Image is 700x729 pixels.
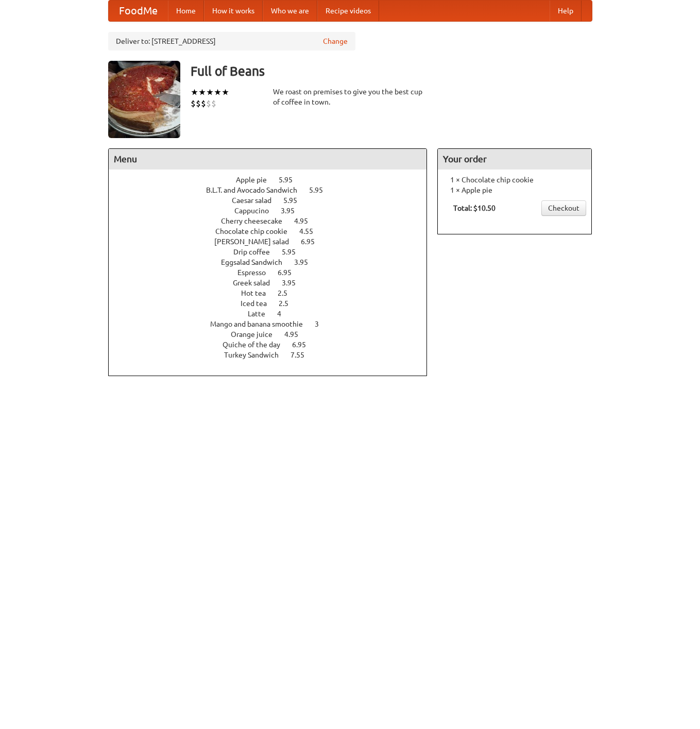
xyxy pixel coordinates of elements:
[541,200,586,216] a: Checkout
[232,196,282,205] span: Caesar salad
[443,185,586,195] li: 1 × Apple pie
[292,341,316,349] span: 6.95
[214,87,221,98] li: ★
[294,258,318,266] span: 3.95
[232,196,316,205] a: Caesar salad 5.95
[221,87,229,98] li: ★
[108,32,355,50] div: Deliver to: [STREET_ADDRESS]
[191,61,592,81] h3: Full of Beans
[215,227,298,235] span: Chocolate chip cookie
[236,176,277,184] span: Apple pie
[282,279,306,287] span: 3.95
[196,98,201,109] li: $
[241,299,277,308] span: Iced tea
[438,149,591,169] h4: Your order
[223,341,325,349] a: Quiche of the day 6.95
[221,217,327,225] a: Cherry cheesecake 4.95
[273,87,428,107] div: We roast on premises to give you the best cup of coffee in town.
[309,186,333,194] span: 5.95
[221,217,293,225] span: Cherry cheesecake
[233,248,315,256] a: Drip coffee 5.95
[323,36,348,46] a: Change
[291,351,315,359] span: 7.55
[211,98,216,109] li: $
[284,330,309,338] span: 4.95
[214,238,299,246] span: [PERSON_NAME] salad
[198,87,206,98] li: ★
[108,61,180,138] img: angular.jpg
[206,87,214,98] li: ★
[109,1,168,21] a: FoodMe
[191,98,196,109] li: $
[248,310,300,318] a: Latte 4
[241,289,306,297] a: Hot tea 2.5
[317,1,379,21] a: Recipe videos
[224,351,289,359] span: Turkey Sandwich
[278,289,298,297] span: 2.5
[214,238,334,246] a: [PERSON_NAME] salad 6.95
[201,98,206,109] li: $
[206,186,342,194] a: B.L.T. and Avocado Sandwich 5.95
[221,258,293,266] span: Eggsalad Sandwich
[236,176,312,184] a: Apple pie 5.95
[206,98,211,109] li: $
[210,320,338,328] a: Mango and banana smoothie 3
[453,204,496,212] b: Total: $10.50
[206,186,308,194] span: B.L.T. and Avocado Sandwich
[233,279,280,287] span: Greek salad
[224,351,323,359] a: Turkey Sandwich 7.55
[231,330,283,338] span: Orange juice
[237,268,311,277] a: Espresso 6.95
[443,175,586,185] li: 1 × Chocolate chip cookie
[237,268,276,277] span: Espresso
[241,289,276,297] span: Hot tea
[277,310,292,318] span: 4
[283,196,308,205] span: 5.95
[279,176,303,184] span: 5.95
[191,87,198,98] li: ★
[223,341,291,349] span: Quiche of the day
[282,248,306,256] span: 5.95
[278,268,302,277] span: 6.95
[550,1,582,21] a: Help
[204,1,263,21] a: How it works
[263,1,317,21] a: Who we are
[168,1,204,21] a: Home
[233,279,315,287] a: Greek salad 3.95
[221,258,327,266] a: Eggsalad Sandwich 3.95
[279,299,299,308] span: 2.5
[299,227,323,235] span: 4.55
[234,207,314,215] a: Cappucino 3.95
[215,227,332,235] a: Chocolate chip cookie 4.55
[210,320,313,328] span: Mango and banana smoothie
[234,207,279,215] span: Cappucino
[301,238,325,246] span: 6.95
[294,217,318,225] span: 4.95
[109,149,427,169] h4: Menu
[231,330,317,338] a: Orange juice 4.95
[241,299,308,308] a: Iced tea 2.5
[233,248,280,256] span: Drip coffee
[281,207,305,215] span: 3.95
[248,310,276,318] span: Latte
[315,320,329,328] span: 3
